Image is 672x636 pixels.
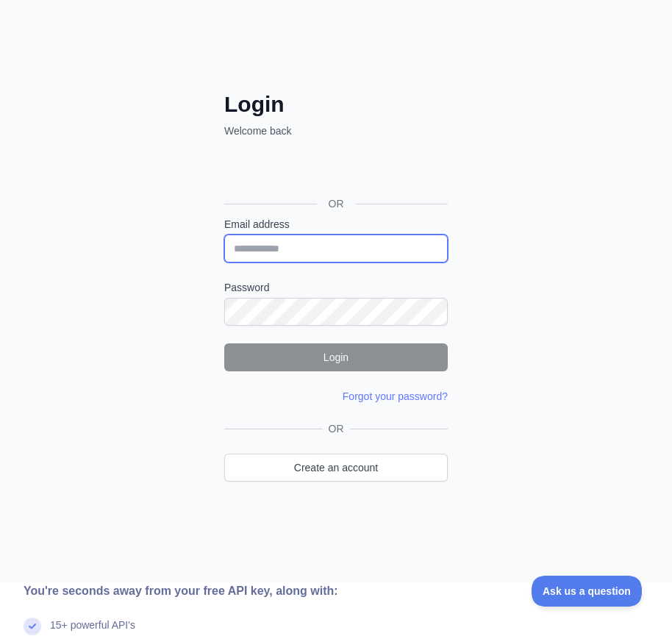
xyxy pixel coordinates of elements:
p: Welcome back [224,124,448,138]
a: Forgot your password? [343,390,448,402]
label: Email address [224,217,448,232]
button: Login [224,343,448,371]
h2: Login [224,91,448,118]
a: Create an account [224,454,448,482]
span: OR [317,196,356,211]
iframe: Sign in with Google Button [217,154,452,187]
span: OR [323,421,350,436]
img: check mark [24,618,41,635]
iframe: Toggle Customer Support [532,576,643,607]
div: You're seconds away from your free API key, along with: [24,582,475,600]
label: Password [224,280,448,295]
